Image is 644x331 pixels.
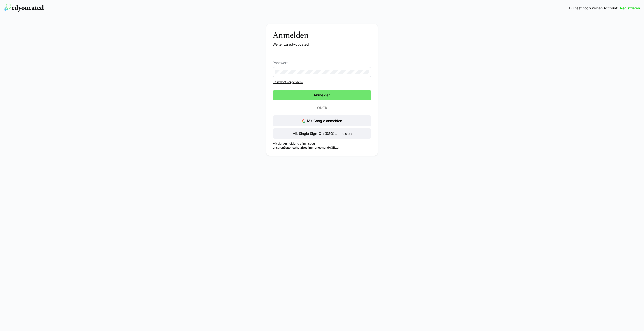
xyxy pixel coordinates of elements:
h3: Anmelden [273,30,371,40]
button: Mit Single Sign-On (SSO) anmelden [273,128,371,139]
img: edyoucated [4,4,44,12]
span: Mit Single Sign-On (SSO) anmelden [292,131,352,136]
span: Anmelden [313,93,331,98]
a: Passwort vergessen? [273,80,371,84]
p: Oder [310,104,334,111]
button: Anmelden [273,90,371,100]
a: AGB [329,146,335,149]
span: Passwort [273,61,288,65]
a: Registrieren [620,6,640,11]
button: Mit Google anmelden [273,115,371,126]
span: Mit Google anmelden [307,119,342,123]
span: Du hast noch keinen Account? [569,6,619,11]
p: Weiter zu edyoucated [273,42,371,47]
p: Mit der Anmeldung stimmst du unseren und zu. [273,142,371,150]
a: Datenschutzbestimmungen [284,146,324,149]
